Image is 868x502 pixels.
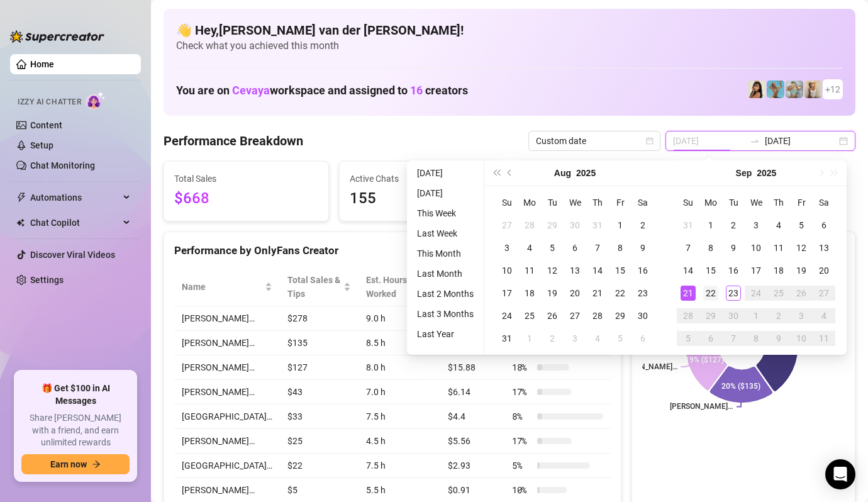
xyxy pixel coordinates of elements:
td: 2025-07-27 [496,214,518,237]
button: Last year (Control + left) [489,160,503,186]
td: 2025-10-05 [677,327,699,350]
div: 8 [703,240,718,255]
td: 4.5 h [359,429,440,454]
span: 🎁 Get $100 in AI Messages [21,382,130,407]
td: 2025-09-19 [790,259,813,282]
td: 2025-09-02 [722,214,745,237]
a: Discover Viral Videos [30,250,115,260]
div: 21 [590,286,605,301]
a: Content [30,120,62,130]
div: 20 [567,286,582,301]
span: Izzy AI Chatter [18,96,81,108]
li: [DATE] [412,165,479,181]
div: 10 [794,331,809,346]
td: $33 [280,404,359,429]
div: 18 [771,263,786,278]
h4: 👋 Hey, [PERSON_NAME] van der [PERSON_NAME] ! [176,21,843,39]
div: 25 [771,286,786,301]
div: 8 [748,331,764,346]
td: 2025-09-24 [745,282,767,304]
div: 27 [816,286,832,301]
div: 2 [545,331,560,346]
td: 2025-08-14 [586,259,609,282]
span: Custom date [536,131,653,150]
span: Active Chats [350,172,494,186]
span: Check what you achieved this month [176,39,843,53]
td: 2025-09-07 [677,237,699,259]
td: 9.0 h [359,306,440,331]
img: logo-BBDzfeDw.svg [10,30,104,43]
div: 17 [499,286,515,301]
div: 14 [590,263,605,278]
td: 2025-08-15 [609,259,632,282]
div: 1 [748,308,764,323]
td: $25 [280,429,359,454]
div: 5 [794,218,809,233]
td: 2025-07-29 [541,214,564,237]
span: 5 % [512,459,532,472]
span: 18 % [512,360,532,374]
td: 2025-08-07 [586,237,609,259]
div: 14 [681,263,696,278]
td: [PERSON_NAME]… [174,331,280,355]
div: 29 [613,308,628,323]
div: 2 [635,218,650,233]
td: $5.56 [440,429,504,454]
th: Name [174,268,280,306]
img: Megan [804,81,822,98]
div: 9 [771,331,786,346]
div: 5 [545,240,560,255]
div: 16 [726,263,741,278]
td: $135 [280,331,359,355]
th: Th [586,191,609,214]
td: 2025-08-23 [632,282,654,304]
div: 4 [771,218,786,233]
span: 16 [410,84,423,97]
td: 2025-08-16 [632,259,654,282]
div: 1 [703,218,718,233]
li: This Week [412,206,479,221]
div: 30 [635,308,650,323]
td: 2025-08-13 [564,259,586,282]
div: 27 [499,218,515,233]
td: 2025-08-08 [609,237,632,259]
th: We [564,191,586,214]
span: thunderbolt [16,192,26,203]
th: Tu [722,191,745,214]
td: $15.88 [440,355,504,380]
td: 2025-09-11 [767,237,790,259]
td: 2025-08-19 [541,282,564,304]
div: 28 [681,308,696,323]
div: 30 [567,218,582,233]
th: Sa [813,191,835,214]
div: 8 [613,240,628,255]
td: 2025-09-02 [541,327,564,350]
li: Last 3 Months [412,306,479,321]
td: 2025-08-11 [518,259,541,282]
td: [PERSON_NAME]… [174,306,280,331]
th: Total Sales & Tips [280,268,359,306]
div: 3 [567,331,582,346]
th: Sa [632,191,654,214]
td: 2025-08-29 [609,304,632,327]
span: Cevaya [232,84,270,97]
button: Choose a month [554,160,571,186]
td: 2025-09-08 [699,237,722,259]
div: 1 [522,331,537,346]
div: 15 [703,263,718,278]
td: 2025-09-30 [722,304,745,327]
th: Su [677,191,699,214]
td: 2025-09-12 [790,237,813,259]
td: 2025-09-06 [813,214,835,237]
button: Previous month (PageUp) [503,160,517,186]
div: 19 [794,263,809,278]
td: 2025-09-09 [722,237,745,259]
div: 22 [703,286,718,301]
span: Earn now [50,459,87,469]
button: Earn nowarrow-right [21,454,130,474]
td: 2025-09-05 [609,327,632,350]
div: 4 [522,240,537,255]
td: $4.4 [440,404,504,429]
td: 2025-09-01 [518,327,541,350]
img: Olivia [786,81,803,98]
